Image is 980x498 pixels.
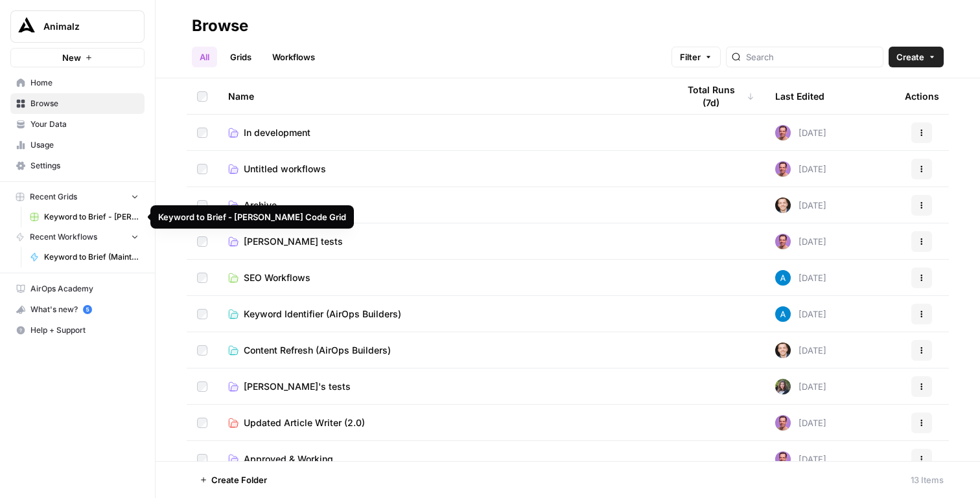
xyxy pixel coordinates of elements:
span: Create Folder [211,473,267,486]
button: Create Folder [192,470,275,490]
div: [DATE] [775,270,826,286]
button: Recent Workflows [10,227,145,247]
button: Help + Support [10,320,145,341]
div: Total Runs (7d) [678,78,754,114]
span: Filter [680,51,701,63]
a: Your Data [10,114,145,135]
img: 6puihir5v8umj4c82kqcaj196fcw [775,415,791,431]
button: New [10,48,145,67]
a: Browse [10,93,145,114]
span: Settings [30,160,139,172]
span: [PERSON_NAME]'s tests [244,380,351,393]
span: In development [244,126,310,139]
div: Last Edited [775,78,824,114]
a: Grids [222,47,259,67]
a: Content Refresh (AirOps Builders) [228,344,657,357]
div: [DATE] [775,234,826,249]
input: Search [746,51,878,63]
button: What's new? 5 [10,299,145,320]
a: Keyword Identifier (AirOps Builders) [228,308,657,321]
div: Name [228,78,657,114]
img: 6puihir5v8umj4c82kqcaj196fcw [775,451,791,467]
span: AirOps Academy [30,283,139,295]
a: Workflows [264,47,323,67]
span: Usage [30,139,139,151]
div: [DATE] [775,306,826,322]
span: Untitled workflows [244,163,326,175]
span: Help + Support [30,324,139,336]
text: 5 [86,306,89,313]
a: [PERSON_NAME] tests [228,235,657,248]
a: Approved & Working [228,453,657,466]
span: SEO Workflows [244,271,310,284]
span: New [62,51,81,64]
button: Workspace: Animalz [10,10,145,43]
div: Actions [905,78,939,114]
a: Home [10,73,145,93]
span: Archive [244,199,277,212]
a: Keyword to Brief - [PERSON_NAME] Code Grid [24,207,145,227]
span: Create [896,51,924,63]
a: SEO Workflows [228,271,657,284]
span: Keyword to Brief - [PERSON_NAME] Code Grid [44,211,139,223]
span: Recent Workflows [30,231,97,243]
div: [DATE] [775,161,826,177]
div: [DATE] [775,451,826,467]
a: All [192,47,217,67]
img: axfdhis7hqllw7znytczg3qeu3ls [775,379,791,394]
span: Keyword Identifier (AirOps Builders) [244,308,401,321]
div: [DATE] [775,125,826,141]
img: lgt9qu58mh3yk4jks3syankzq6oi [775,343,791,358]
div: Browse [192,16,248,36]
span: Approved & Working [244,453,333,466]
a: Untitled workflows [228,163,657,175]
a: Archive [228,199,657,212]
img: o3cqybgnmipr355j8nz4zpq1mc6x [775,270,791,286]
img: lgt9qu58mh3yk4jks3syankzq6oi [775,198,791,213]
span: Your Data [30,119,139,130]
a: Settings [10,155,145,176]
a: Usage [10,135,145,155]
a: Keyword to Brief (MaintainX) [24,247,145,267]
img: 6puihir5v8umj4c82kqcaj196fcw [775,234,791,249]
span: Animalz [43,20,122,33]
img: o3cqybgnmipr355j8nz4zpq1mc6x [775,306,791,322]
span: Updated Article Writer (2.0) [244,416,365,429]
span: Recent Grids [30,191,77,203]
button: Create [889,47,944,67]
a: [PERSON_NAME]'s tests [228,380,657,393]
a: 5 [83,305,92,314]
a: Updated Article Writer (2.0) [228,416,657,429]
span: Browse [30,98,139,109]
img: 6puihir5v8umj4c82kqcaj196fcw [775,161,791,177]
button: Filter [671,47,721,67]
button: Recent Grids [10,187,145,207]
div: [DATE] [775,198,826,213]
div: 13 Items [911,473,944,486]
span: [PERSON_NAME] tests [244,235,343,248]
div: [DATE] [775,343,826,358]
a: AirOps Academy [10,278,145,299]
div: What's new? [11,300,144,319]
span: Content Refresh (AirOps Builders) [244,344,391,357]
div: [DATE] [775,415,826,431]
div: [DATE] [775,379,826,394]
img: Animalz Logo [15,15,38,38]
a: In development [228,126,657,139]
img: 6puihir5v8umj4c82kqcaj196fcw [775,125,791,141]
span: Home [30,77,139,89]
span: Keyword to Brief (MaintainX) [44,251,139,263]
